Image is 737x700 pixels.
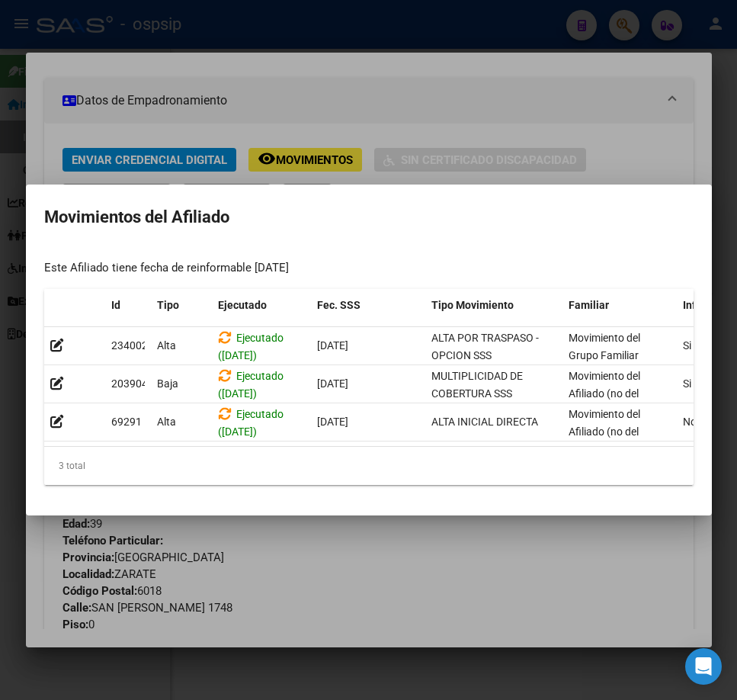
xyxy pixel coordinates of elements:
span: 234002 [111,339,148,352]
span: Tipo Movimiento [431,299,514,311]
span: Si [683,339,691,352]
datatable-header-cell: Tipo Movimiento [425,289,562,322]
span: Fec. SSS [317,299,360,311]
span: Ejecutado ([DATE]) [218,370,284,400]
span: No [683,416,697,428]
datatable-header-cell: Familiar [562,289,677,322]
span: [DATE] [317,377,348,390]
span: Ejecutado [218,299,267,311]
span: Tipo [157,299,179,311]
span: Ejecutado ([DATE]) [218,408,284,438]
div: Open Intercom Messenger [685,648,722,685]
span: Alta [157,339,176,352]
span: ALTA INICIAL DIRECTA [431,416,538,428]
datatable-header-cell: Tipo [151,289,212,322]
span: 69291 [111,416,142,428]
span: Ejecutado ([DATE]) [218,332,284,361]
div: Este Afiliado tiene fecha de reinformable [DATE] [44,259,694,277]
span: Alta [157,416,176,428]
span: Id [111,299,120,311]
datatable-header-cell: Ejecutado [212,289,311,322]
span: Baja [157,377,178,390]
span: [DATE] [317,339,348,352]
span: MULTIPLICIDAD DE COBERTURA SSS [431,370,523,400]
h2: Movimientos del Afiliado [44,203,694,232]
span: ALTA POR TRASPASO - OPCION SSS [431,332,539,361]
span: 203904 [111,377,148,390]
span: Movimiento del Afiliado (no del grupo) [569,408,640,455]
datatable-header-cell: Id [105,289,151,322]
span: Movimiento del Grupo Familiar [569,332,640,361]
span: Familiar [569,299,609,311]
span: Movimiento del Afiliado (no del grupo) [569,370,640,417]
span: [DATE] [317,416,348,428]
datatable-header-cell: Fec. SSS [311,289,425,322]
div: 3 total [44,447,694,485]
span: Si [683,377,691,390]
